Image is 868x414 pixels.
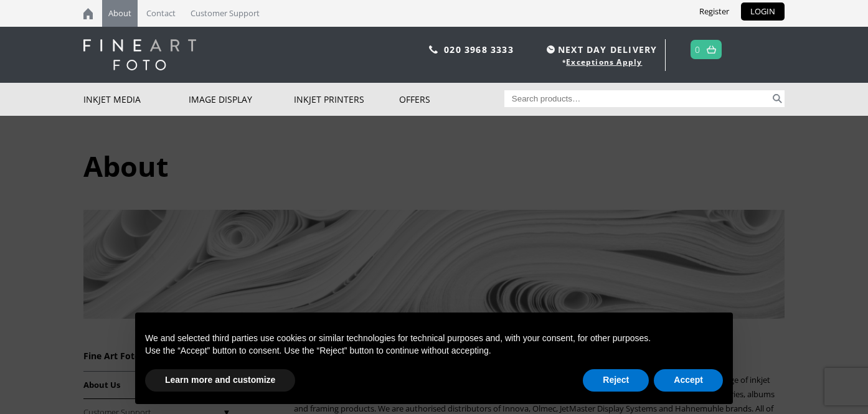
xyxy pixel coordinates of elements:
a: Register [690,2,738,21]
img: basket.svg [707,45,716,54]
button: Reject [583,369,649,392]
a: Inkjet Media [83,83,189,116]
a: 0 [695,40,701,59]
a: Image Display [189,83,294,116]
img: time.svg [547,45,555,54]
input: Search products… [504,90,771,107]
img: phone.svg [429,45,438,54]
a: Exceptions Apply [566,57,642,67]
a: Inkjet Printers [294,83,399,116]
p: Use the “Accept” button to consent. Use the “Reject” button to continue without accepting. [145,345,723,357]
button: Learn more and customize [145,369,295,392]
span: NEXT DAY DELIVERY [544,42,657,57]
p: We and selected third parties use cookies or similar technologies for technical purposes and, wit... [145,332,723,345]
img: logo-white.svg [83,39,196,70]
button: Accept [654,369,723,392]
a: LOGIN [741,2,785,21]
button: Search [770,90,785,107]
a: 020 3968 3333 [444,44,514,55]
a: Offers [399,83,504,116]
